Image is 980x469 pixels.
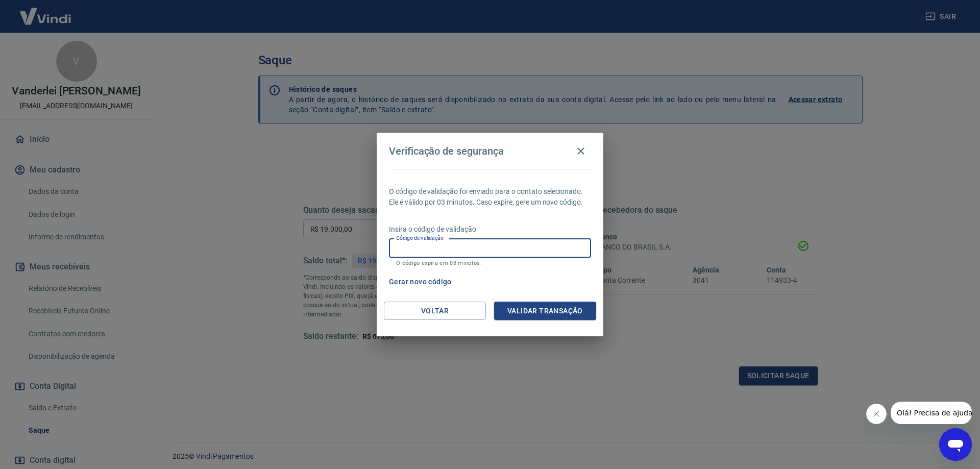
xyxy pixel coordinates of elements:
span: Olá! Precisa de ajuda? [6,7,86,15]
p: Insira o código de validação [389,224,591,235]
iframe: Botão para abrir a janela de mensagens [939,428,972,461]
button: Validar transação [494,302,596,320]
button: Gerar novo código [385,273,456,291]
p: O código expira em 03 minutos. [396,260,584,266]
p: O código de validação foi enviado para o contato selecionado. Ele é válido por 03 minutos. Caso e... [389,186,591,208]
iframe: Fechar mensagem [866,404,887,424]
label: Código de validação [396,234,444,242]
iframe: Mensagem da empresa [891,402,972,424]
button: Voltar [384,302,486,320]
h4: Verificação de segurança [389,145,504,157]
